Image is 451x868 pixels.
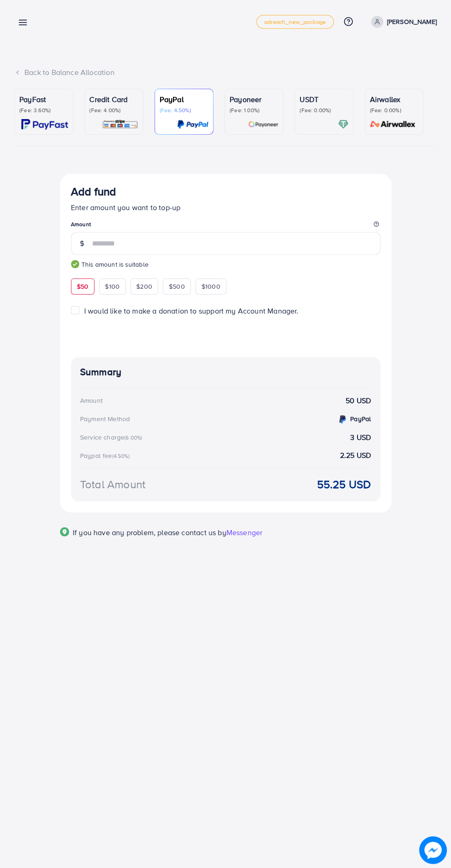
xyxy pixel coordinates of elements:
img: image [419,836,446,863]
h3: Add fund [71,186,116,199]
span: $500 [169,282,185,291]
strong: 55.25 USD [317,476,370,492]
img: card [177,120,208,131]
span: Messenger [226,527,262,537]
strong: 50 USD [346,396,371,406]
p: (Fee: 0.00%) [300,108,348,115]
p: Payoneer [230,95,278,106]
span: adreach_new_package [264,20,326,26]
img: guide [71,261,80,269]
div: Amount [81,396,103,405]
img: card [22,120,69,131]
span: I would like to make a donation to support my Account Manager. [84,306,298,316]
p: (Fee: 3.60%) [20,108,69,115]
p: Enter amount you want to top-up [71,203,380,214]
span: $100 [105,282,120,291]
img: card [338,120,348,131]
img: Popup guide [60,527,69,537]
div: Payment Method [81,415,130,424]
span: If you have any problem, please contact us by [73,527,226,537]
small: (4.50%) [112,453,130,460]
strong: PayPal [350,415,371,424]
strong: 3 USD [350,433,371,443]
p: PayPal [160,95,208,106]
span: $200 [137,282,153,291]
small: (6.00%) [125,434,143,442]
p: (Fee: 4.50%) [160,108,208,115]
span: $1000 [202,282,220,291]
p: (Fee: 0.00%) [370,108,418,115]
p: Credit Card [90,95,139,106]
p: USDT [300,95,348,106]
strong: 2.25 USD [340,451,370,461]
p: (Fee: 4.00%) [90,108,139,115]
h4: Summary [81,367,371,378]
div: Paypal fee [81,451,133,461]
p: PayFast [20,95,69,106]
img: card [248,120,278,131]
div: Service charge [81,433,145,442]
img: card [367,120,418,131]
legend: Amount [71,221,380,233]
a: [PERSON_NAME] [367,17,436,29]
iframe: PayPal [288,328,380,344]
img: credit [337,414,348,425]
a: adreach_new_package [256,16,334,30]
p: Airwallex [370,95,418,106]
img: card [102,120,139,131]
div: Total Amount [81,476,146,492]
p: (Fee: 1.00%) [230,108,278,115]
div: Back to Balance Allocation [15,68,436,79]
small: This amount is suitable [71,260,380,269]
p: [PERSON_NAME] [387,17,436,29]
span: $50 [77,282,89,291]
